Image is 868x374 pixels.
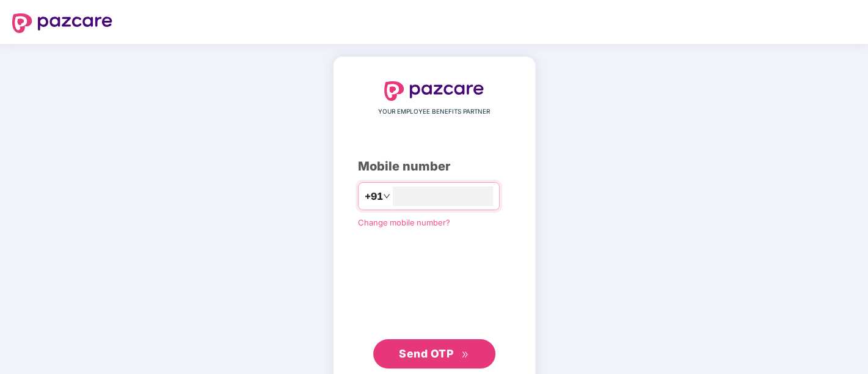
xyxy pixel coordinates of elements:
img: logo [12,13,112,33]
span: +91 [365,189,383,204]
span: down [383,193,390,200]
span: Send OTP [399,347,453,360]
div: Mobile number [358,157,511,176]
span: YOUR EMPLOYEE BENEFITS PARTNER [378,107,490,117]
span: double-right [461,351,469,359]
button: Send OTPdouble-right [373,339,495,369]
img: logo [384,81,484,101]
a: Change mobile number? [358,218,450,227]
